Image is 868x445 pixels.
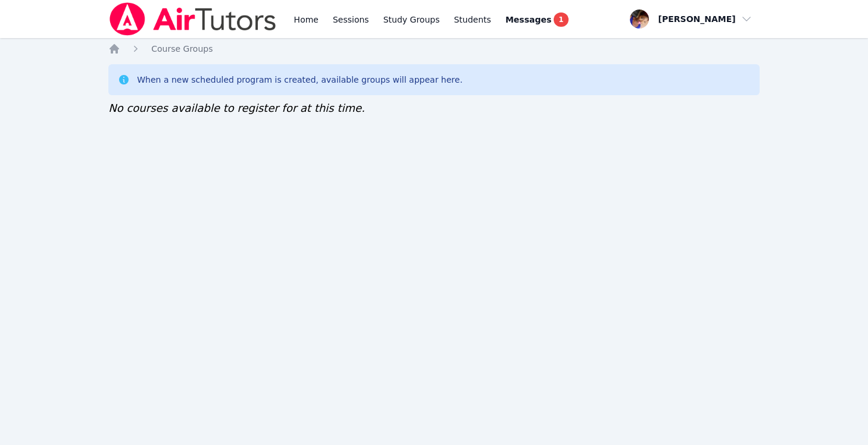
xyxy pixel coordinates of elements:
[505,14,551,26] span: Messages
[554,12,568,27] span: 1
[137,74,463,86] div: When a new scheduled program is created, available groups will appear here.
[151,44,213,54] span: Course Groups
[108,2,277,36] img: Air Tutors
[108,102,365,114] span: No courses available to register for at this time.
[151,43,213,55] a: Course Groups
[108,43,760,55] nav: Breadcrumb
